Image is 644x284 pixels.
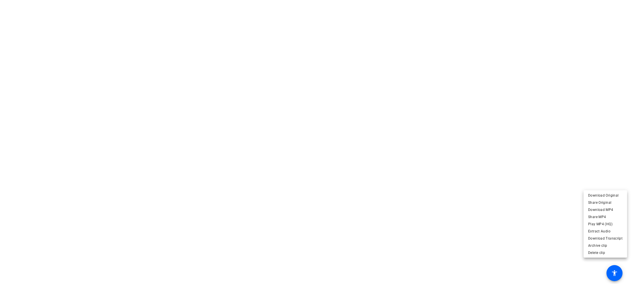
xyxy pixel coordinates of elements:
[588,242,623,249] span: Archive clip
[588,206,623,213] span: Download MP4
[588,192,623,199] span: Download Original
[588,235,623,242] span: Download Transcript
[588,220,623,227] span: Play MP4 (HQ)
[588,228,623,234] span: Extract Audio
[588,213,623,220] span: Share MP4
[588,249,623,256] span: Delete clip
[588,199,623,206] span: Share Original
